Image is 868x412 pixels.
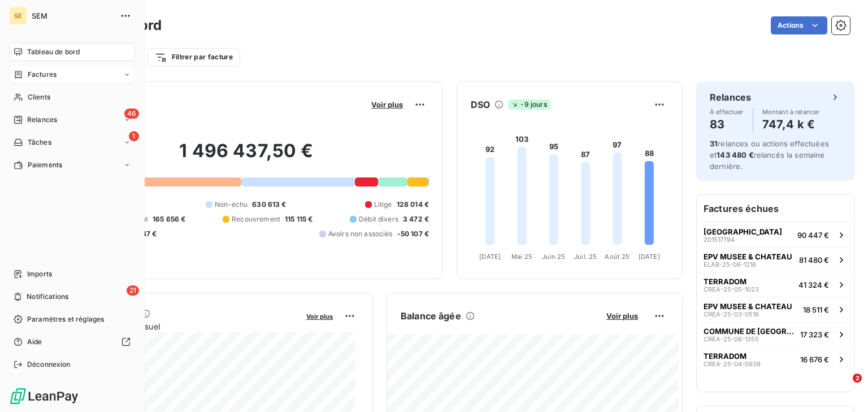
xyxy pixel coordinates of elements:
span: TERRADOM [704,352,747,361]
span: -9 jours [508,99,550,110]
span: Litige [374,200,392,210]
button: Voir plus [368,99,406,110]
iframe: Intercom live chat [830,374,857,401]
span: CREA-25-04-0939 [704,361,761,367]
tspan: Mai 25 [511,253,532,261]
span: Déconnexion [27,359,71,370]
span: Paramètres et réglages [27,314,104,324]
span: Voir plus [371,100,403,109]
h6: Factures échues [697,195,854,222]
tspan: [DATE] [479,253,501,261]
span: Clients [28,92,50,102]
a: Aide [9,333,135,351]
tspan: Juil. 25 [574,253,597,261]
span: relances ou actions effectuées et relancés la semaine dernière. [710,139,829,171]
span: Avoirs non associés [328,229,393,239]
span: Paiements [28,160,62,170]
tspan: [DATE] [639,253,660,261]
span: EPV MUSEE & CHATEAU [704,302,792,311]
button: Actions [771,16,827,34]
span: [GEOGRAPHIC_DATA] [704,227,782,236]
span: 21 [127,285,139,296]
button: COMMUNE DE [GEOGRAPHIC_DATA]CREA-25-06-135517 323 € [697,322,854,346]
span: EPV MUSEE & CHATEAU [704,252,792,261]
span: 46 [124,109,139,119]
span: 31 [710,139,718,148]
span: Relances [27,115,57,125]
span: Voir plus [306,313,333,320]
span: Imports [27,269,52,279]
span: 165 656 € [153,214,185,224]
span: 630 613 € [252,200,286,210]
span: CREA-25-03-0518 [704,311,759,318]
span: CREA-25-05-1023 [704,286,759,293]
span: 3 472 € [403,214,429,224]
span: 143 480 € [717,150,753,159]
span: Montant à relancer [762,109,820,115]
span: ELAB-25-06-1218 [704,261,756,268]
span: À effectuer [710,109,744,115]
span: 90 447 € [797,231,829,240]
span: -50 107 € [397,229,429,239]
h6: DSO [471,98,490,111]
button: TERRADOMCREA-25-05-102341 324 € [697,272,854,297]
span: CREA-25-06-1355 [704,336,759,342]
span: 201517794 [704,236,735,243]
span: Recouvrement [232,214,280,224]
span: 81 480 € [799,255,829,264]
span: TERRADOM [704,277,747,286]
div: SE [9,7,27,25]
h4: 747,4 k € [762,115,820,133]
span: 128 014 € [397,200,429,210]
span: Voir plus [606,311,638,320]
span: 16 676 € [800,355,829,364]
button: EPV MUSEE & CHATEAUCREA-25-03-051818 511 € [697,297,854,322]
span: Non-échu [215,200,248,210]
tspan: Août 25 [605,253,630,261]
h4: 83 [710,115,744,133]
span: SEM [32,11,113,20]
img: Logo LeanPay [9,387,79,405]
span: 41 324 € [798,280,829,289]
span: Notifications [27,292,68,302]
button: Voir plus [303,311,336,321]
span: Chiffre d'affaires mensuel [64,320,298,332]
button: EPV MUSEE & CHATEAUELAB-25-06-121881 480 € [697,247,854,272]
span: Tableau de bord [27,47,80,57]
span: Débit divers [359,214,398,224]
h6: Relances [710,90,751,104]
h6: Balance âgée [401,309,461,323]
span: 18 511 € [803,305,829,314]
span: 115 115 € [285,214,313,224]
span: COMMUNE DE [GEOGRAPHIC_DATA] [704,327,796,336]
button: [GEOGRAPHIC_DATA]20151779490 447 € [697,222,854,247]
h2: 1 496 437,50 € [64,140,429,174]
span: 1 [129,131,139,141]
span: Factures [28,70,57,80]
button: Filtrer par facture [147,48,240,66]
span: Aide [27,337,42,347]
button: Voir plus [603,311,641,321]
button: TERRADOMCREA-25-04-093916 676 € [697,346,854,371]
span: 17 323 € [800,330,829,339]
span: Tâches [28,137,51,148]
tspan: Juin 25 [542,253,565,261]
span: 2 [853,374,862,383]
